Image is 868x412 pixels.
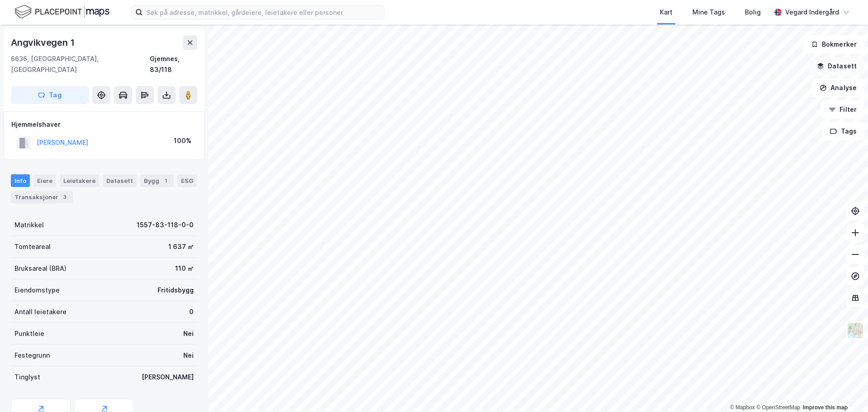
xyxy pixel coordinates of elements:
[14,285,60,296] div: Eiendomstype
[823,369,868,412] div: Kontrollprogram for chat
[33,174,56,187] div: Eiere
[60,174,99,187] div: Leietakere
[11,53,150,75] div: 6636, [GEOGRAPHIC_DATA], [GEOGRAPHIC_DATA]
[785,7,839,18] div: Vegard Indergård
[60,192,69,201] div: 3
[11,174,30,187] div: Info
[11,119,197,130] div: Hjemmelshaver
[161,176,170,185] div: 1
[822,122,864,140] button: Tags
[14,4,110,20] img: logo.f888ab2527a4732fd821a326f86c7f29.svg
[11,191,73,203] div: Transaksjoner
[183,350,194,361] div: Nei
[847,322,864,339] img: Z
[14,328,44,339] div: Punktleie
[745,7,761,18] div: Bolig
[812,79,864,97] button: Analyse
[103,174,137,187] div: Datasett
[140,174,174,187] div: Bygg
[660,7,672,18] div: Kart
[821,101,864,119] button: Filter
[14,241,51,252] div: Tomteareal
[823,369,868,412] iframe: Chat Widget
[756,404,800,411] a: OpenStreetMap
[157,285,194,296] div: Fritidsbygg
[730,404,755,411] a: Mapbox
[14,307,67,317] div: Antall leietakere
[168,241,194,252] div: 1 637 ㎡
[692,7,725,18] div: Mine Tags
[183,328,194,339] div: Nei
[803,404,848,411] a: Improve this map
[174,135,191,146] div: 100%
[809,57,864,75] button: Datasett
[143,5,384,19] input: Søk på adresse, matrikkel, gårdeiere, leietakere eller personer
[14,372,40,383] div: Tinglyst
[14,263,67,274] div: Bruksareal (BRA)
[177,174,197,187] div: ESG
[11,35,76,50] div: Angvikvegen 1
[14,350,50,361] div: Festegrunn
[175,263,194,274] div: 110 ㎡
[803,35,864,53] button: Bokmerker
[189,307,194,317] div: 0
[11,86,89,104] button: Tag
[14,220,44,230] div: Matrikkel
[150,53,197,75] div: Gjemnes, 83/118
[137,220,194,230] div: 1557-83-118-0-0
[142,372,194,383] div: [PERSON_NAME]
